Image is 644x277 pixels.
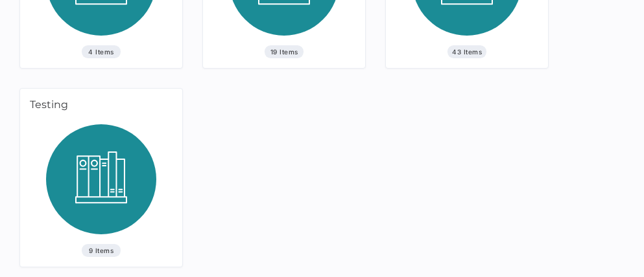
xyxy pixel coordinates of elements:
div: Testing [20,89,178,124]
img: library_icon.d60aa8ac.svg [46,124,156,244]
a: Testing9 Items [20,89,182,267]
span: 19 Items [265,45,304,58]
span: 9 Items [82,244,121,257]
span: 43 Items [447,45,486,58]
span: 4 Items [82,45,121,58]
